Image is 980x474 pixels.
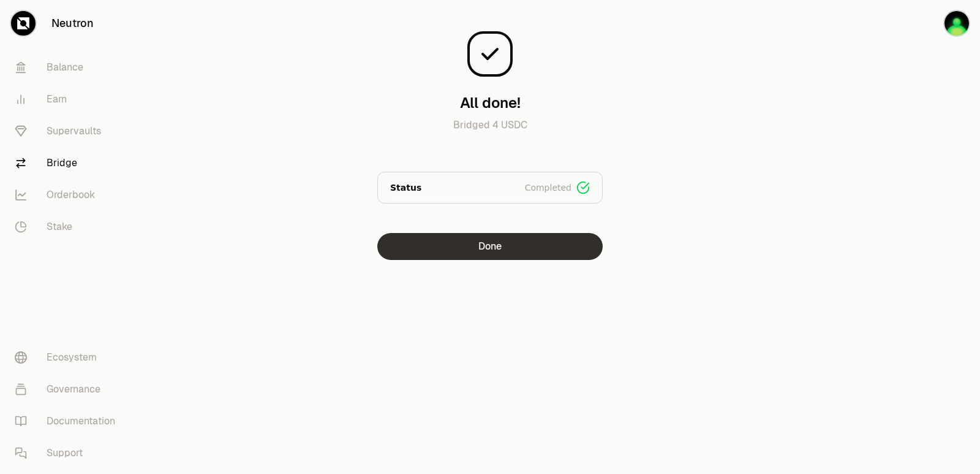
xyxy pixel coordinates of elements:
[5,83,132,115] a: Earn
[5,52,132,83] a: Balance
[377,118,603,147] p: Bridged 4 USDC
[5,342,132,373] a: Ecosystem
[5,147,132,179] a: Bridge
[460,93,521,113] h3: All done!
[5,211,132,243] a: Stake
[5,437,132,469] a: Support
[5,373,132,405] a: Governance
[525,182,571,194] span: Completed
[5,179,132,211] a: Orderbook
[5,405,132,437] a: Documentation
[944,11,969,36] img: sandy mercy
[5,115,132,147] a: Supervaults
[390,182,421,194] p: Status
[377,233,603,260] button: Done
